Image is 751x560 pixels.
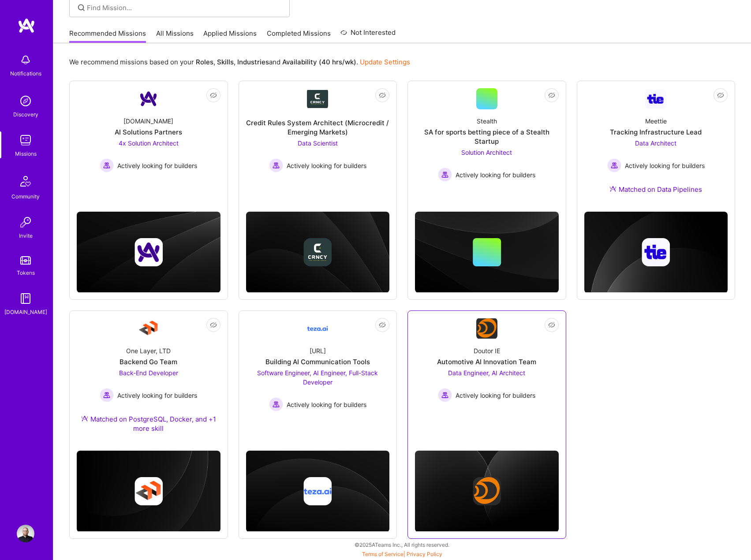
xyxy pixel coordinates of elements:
img: Company Logo [645,90,666,108]
span: Actively looking for builders [456,170,535,179]
img: cover [415,212,559,293]
img: cover [584,212,728,293]
img: Company logo [303,238,332,266]
img: Actively looking for builders [438,168,452,182]
a: Not Interested [340,27,396,43]
img: Company Logo [138,318,159,339]
span: Data Scientist [298,139,338,147]
img: Company logo [642,238,670,266]
img: Company Logo [138,88,159,109]
img: Community [15,171,36,192]
div: Automotive AI Innovation Team [437,357,536,366]
i: icon EyeClosed [548,321,555,329]
a: Company LogoCredit Rules System Architect (Microcredit / Emerging Markets)Data Scientist Actively... [246,88,390,187]
img: Company Logo [476,318,497,339]
img: bell [17,51,34,69]
img: cover [246,212,390,293]
div: Notifications [10,69,41,78]
div: Invite [19,231,33,240]
img: Company Logo [307,90,328,108]
i: icon EyeClosed [210,321,217,329]
div: Backend Go Team [120,357,177,366]
span: Actively looking for builders [287,400,366,409]
span: Data Architect [635,139,676,147]
a: User Avatar [15,525,37,542]
a: Company LogoOne Layer, LTDBackend Go TeamBack-End Developer Actively looking for buildersActively... [77,318,220,444]
img: cover [246,451,390,532]
div: Meettie [645,116,667,126]
div: One Layer, LTD [126,346,171,355]
img: User Avatar [17,525,34,542]
span: 4x Solution Architect [119,139,179,147]
img: Company logo [473,477,501,505]
div: Matched on PostgreSQL, Docker, and +1 more skill [77,414,220,433]
img: Actively looking for builders [100,388,114,402]
a: Applied Missions [203,29,257,43]
div: Matched on Data Pipelines [609,185,702,194]
span: Actively looking for builders [117,161,197,170]
a: Privacy Policy [407,551,442,557]
div: AI Solutions Partners [115,127,182,137]
img: Company Logo [307,318,328,339]
img: tokens [20,256,31,265]
i: icon SearchGrey [76,3,86,13]
img: Company logo [303,477,332,505]
img: cover [77,451,220,532]
div: Missions [15,149,37,158]
div: Tokens [17,268,35,277]
span: Actively looking for builders [287,161,366,170]
span: Actively looking for builders [117,391,197,400]
img: guide book [17,290,34,307]
div: Community [11,192,40,201]
img: Company logo [135,477,163,505]
a: Company Logo[DOMAIN_NAME]AI Solutions Partners4x Solution Architect Actively looking for builders... [77,88,220,187]
i: icon EyeClosed [548,92,555,99]
img: cover [77,212,220,293]
b: Skills [217,58,234,66]
i: icon EyeClosed [379,321,386,329]
div: [DOMAIN_NAME] [123,116,173,126]
i: icon EyeClosed [210,92,217,99]
div: [DOMAIN_NAME] [4,307,47,317]
span: Actively looking for builders [456,391,535,400]
a: Completed Missions [267,29,331,43]
div: [URL] [310,346,326,355]
img: cover [415,451,559,532]
a: All Missions [156,29,194,43]
img: Actively looking for builders [438,388,452,402]
span: Actively looking for builders [625,161,705,170]
img: Company logo [135,238,163,266]
a: Company LogoMeettieTracking Infrastructure LeadData Architect Actively looking for buildersActive... [584,88,728,205]
span: Data Engineer, AI Architect [448,369,525,377]
div: Tracking Infrastructure Lead [610,127,702,137]
div: Credit Rules System Architect (Microcredit / Emerging Markets) [246,118,390,137]
img: teamwork [17,131,34,149]
img: logo [18,18,35,34]
img: Ateam Purple Icon [81,415,88,422]
div: Building AI Communication Tools [265,357,370,366]
img: Actively looking for builders [100,158,114,172]
b: Availability (40 hrs/wk) [282,58,356,66]
div: © 2025 ATeams Inc., All rights reserved. [53,534,751,556]
img: discovery [17,92,34,110]
i: icon EyeClosed [379,92,386,99]
div: Stealth [477,116,497,126]
span: Solution Architect [461,149,512,156]
b: Industries [237,58,269,66]
a: Company LogoDoutor IEAutomotive AI Innovation TeamData Engineer, AI Architect Actively looking fo... [415,318,559,421]
div: Doutor IE [474,346,500,355]
a: Update Settings [360,58,410,66]
input: Find Mission... [87,3,283,12]
a: StealthSA for sports betting piece of a Stealth StartupSolution Architect Actively looking for bu... [415,88,559,187]
img: Actively looking for builders [607,158,621,172]
a: Terms of Service [362,551,404,557]
img: Invite [17,213,34,231]
span: Software Engineer, AI Engineer, Full-Stack Developer [257,369,378,386]
img: Actively looking for builders [269,397,283,411]
p: We recommend missions based on your , , and . [69,57,410,67]
div: Discovery [13,110,38,119]
b: Roles [196,58,213,66]
div: SA for sports betting piece of a Stealth Startup [415,127,559,146]
span: Back-End Developer [119,369,178,377]
a: Company Logo[URL]Building AI Communication ToolsSoftware Engineer, AI Engineer, Full-Stack Develo... [246,318,390,421]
